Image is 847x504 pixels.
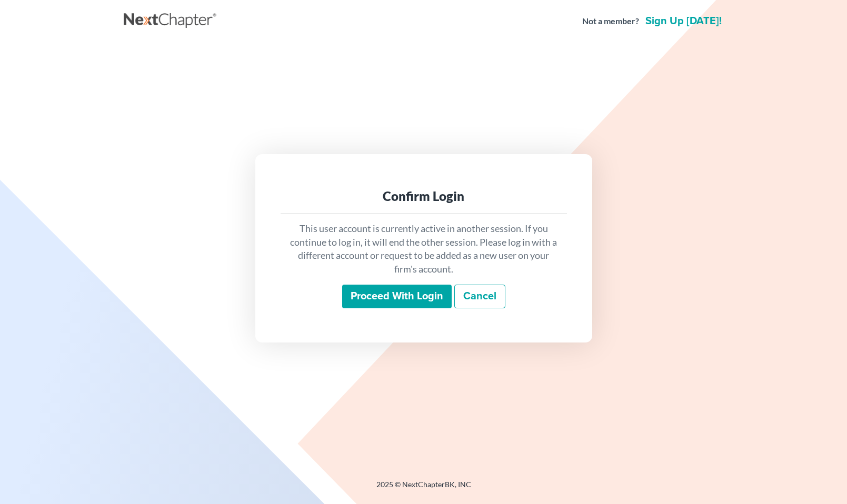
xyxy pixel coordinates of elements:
[124,479,724,498] div: 2025 © NextChapterBK, INC
[643,16,724,26] a: Sign up [DATE]!
[454,285,505,309] a: Cancel
[289,188,559,205] div: Confirm Login
[582,15,639,27] strong: Not a member?
[289,222,559,276] p: This user account is currently active in another session. If you continue to log in, it will end ...
[342,285,452,309] input: Proceed with login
